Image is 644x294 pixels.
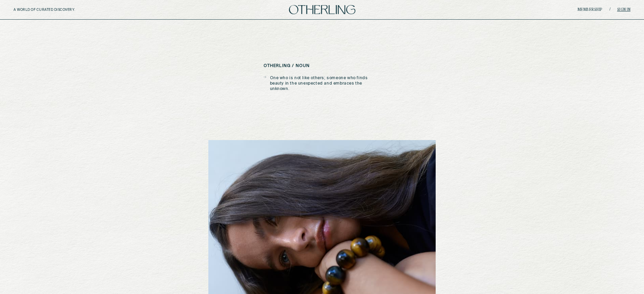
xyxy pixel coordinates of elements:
[289,5,355,14] img: logo
[609,7,610,12] span: /
[617,8,631,12] a: Sign in
[578,8,603,12] a: Membership
[264,64,310,68] h5: otherling / noun
[14,8,105,12] h5: A WORLD OF CURATED DISCOVERY.
[270,75,381,92] p: One who is not like others; someone who finds beauty in the unexpected and embraces the unknown.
